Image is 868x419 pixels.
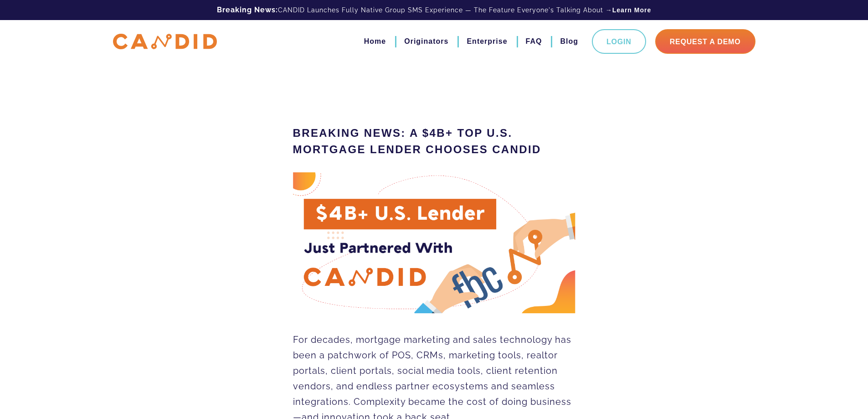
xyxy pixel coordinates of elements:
a: FAQ [526,34,542,49]
a: Originators [404,34,448,49]
a: Login [592,29,646,54]
a: Home [364,34,386,49]
a: Blog [560,34,578,49]
h1: Breaking News: A $4B+ Top U.S. Mortgage Lender Chooses CANDID [293,125,575,158]
a: Enterprise [467,34,507,49]
b: Breaking News: [217,5,278,14]
a: Learn More [612,5,651,15]
img: CANDID APP [113,34,217,50]
a: Request A Demo [655,29,755,54]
